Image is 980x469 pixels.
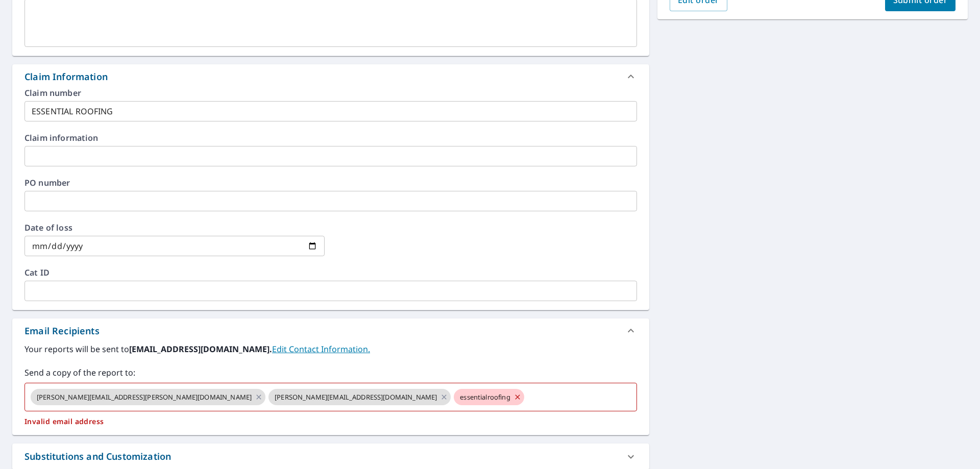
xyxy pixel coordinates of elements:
[24,134,637,142] label: Claim information
[24,89,637,97] label: Claim number
[454,389,524,405] div: essentialroofing
[24,268,637,277] label: Cat ID
[24,450,171,463] div: Substitutions and Customization
[31,392,258,402] span: [PERSON_NAME][EMAIL_ADDRESS][PERSON_NAME][DOMAIN_NAME]
[129,343,272,355] b: [EMAIL_ADDRESS][DOMAIN_NAME].
[24,224,325,232] label: Date of loss
[24,324,100,338] div: Email Recipients
[24,179,637,187] label: PO number
[31,389,265,405] div: [PERSON_NAME][EMAIL_ADDRESS][PERSON_NAME][DOMAIN_NAME]
[24,343,637,355] label: Your reports will be sent to
[24,366,637,379] label: Send a copy of the report to:
[454,392,516,402] span: essentialroofing
[24,417,637,426] p: Invalid email address
[12,318,649,343] div: Email Recipients
[24,70,108,84] div: Claim Information
[272,343,370,355] a: EditContactInfo
[12,64,649,89] div: Claim Information
[268,392,443,402] span: [PERSON_NAME][EMAIL_ADDRESS][DOMAIN_NAME]
[268,389,451,405] div: [PERSON_NAME][EMAIL_ADDRESS][DOMAIN_NAME]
